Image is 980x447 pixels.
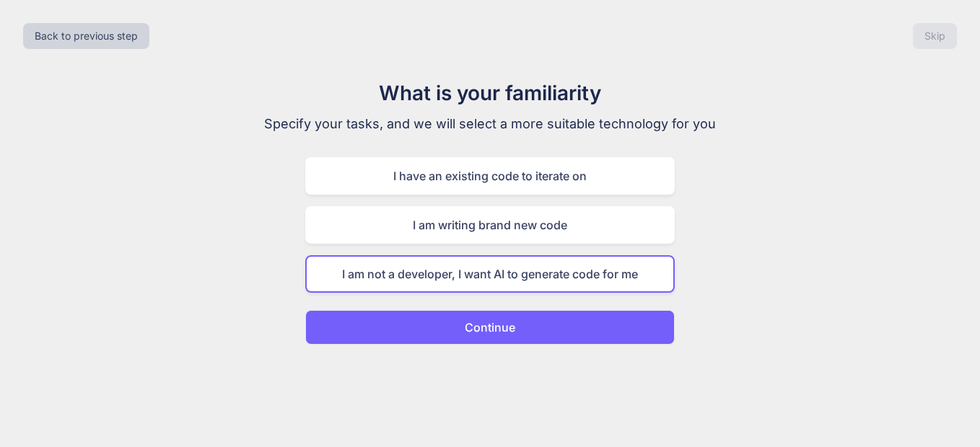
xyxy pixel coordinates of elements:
[305,157,675,195] div: I have an existing code to iterate on
[465,319,515,336] p: Continue
[913,23,957,49] button: Skip
[305,310,675,345] button: Continue
[305,255,675,293] div: I am not a developer, I want AI to generate code for me
[248,78,732,108] h1: What is your familiarity
[305,206,675,244] div: I am writing brand new code
[23,23,149,49] button: Back to previous step
[248,114,732,134] p: Specify your tasks, and we will select a more suitable technology for you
